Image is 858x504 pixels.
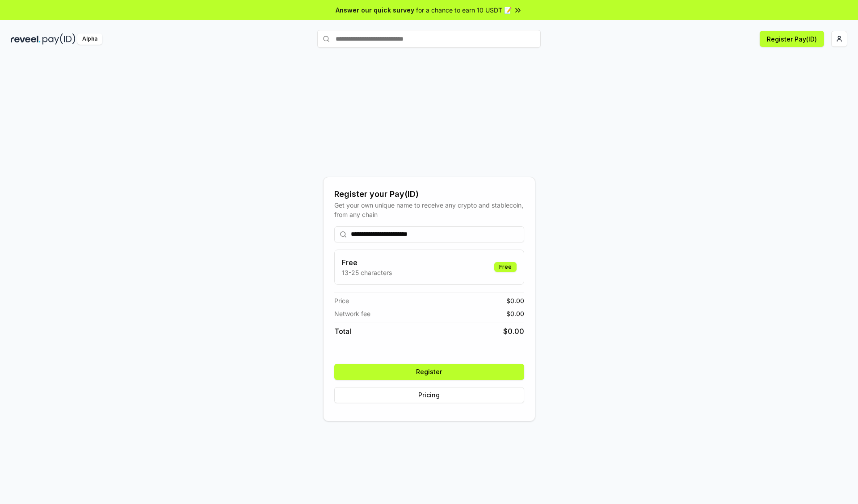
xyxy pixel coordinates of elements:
[334,309,370,318] span: Network fee
[334,387,524,403] button: Pricing
[506,309,524,318] span: $ 0.00
[334,200,524,219] div: Get your own unique name to receive any crypto and stablecoin, from any chain
[494,262,517,272] div: Free
[342,268,392,277] p: 13-25 characters
[42,33,76,45] img: pay_id
[334,364,524,380] button: Register
[334,326,351,337] span: Total
[11,33,41,45] img: reveel_dark
[77,33,102,45] div: Alpha
[334,296,349,305] span: Price
[503,326,524,337] span: $ 0.00
[760,31,824,47] button: Register Pay(ID)
[342,257,392,268] h3: Free
[334,188,524,200] div: Register your Pay(ID)
[336,5,414,15] span: Answer our quick survey
[506,296,524,305] span: $ 0.00
[416,5,512,15] span: for a chance to earn 10 USDT 📝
